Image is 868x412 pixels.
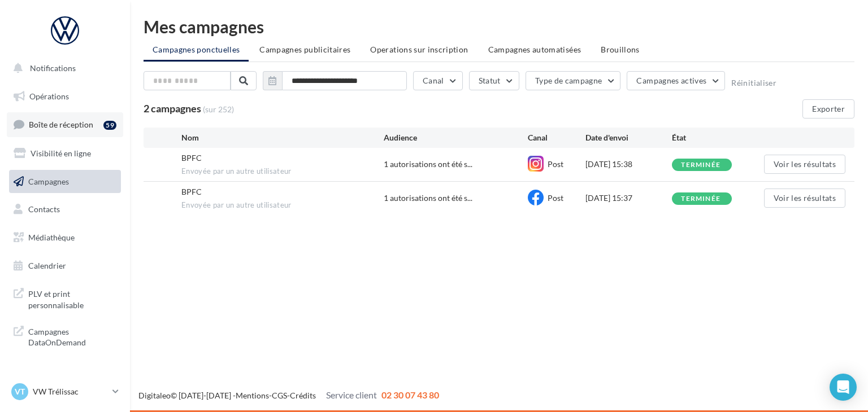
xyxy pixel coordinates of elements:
[413,71,463,90] button: Canal
[33,386,108,397] p: VW Trélissac
[731,78,776,87] button: Réinitialiser
[15,386,25,397] span: VT
[181,187,202,196] span: BPFC
[7,319,123,353] a: Campagnes DataOnDemand
[681,161,721,169] div: terminée
[488,45,581,54] span: Campagnes automatisées
[7,56,119,80] button: Notifications
[381,389,439,400] span: 02 30 07 43 80
[29,120,93,129] span: Boîte de réception
[138,391,171,400] a: Digitaleo
[7,170,123,194] a: Campagnes
[181,200,384,211] span: Envoyée par un autre utilisateur
[181,132,384,143] div: Nom
[7,282,123,315] a: PLV et print personnalisable
[28,324,116,348] span: Campagnes DataOnDemand
[144,102,201,115] span: 2 campagnes
[259,45,350,54] span: Campagnes publicitaires
[9,381,121,402] a: VT VW Trélissac
[236,391,269,400] a: Mentions
[384,132,528,143] div: Audience
[28,176,69,186] span: Campagnes
[585,132,672,143] div: Date d'envoi
[7,254,123,278] a: Calendrier
[7,226,123,249] a: Médiathèque
[7,112,123,137] a: Boîte de réception59
[764,155,845,174] button: Voir les résultats
[31,148,91,158] span: Visibilité en ligne
[144,18,854,35] div: Mes campagnes
[326,389,377,400] span: Service client
[30,63,76,73] span: Notifications
[203,104,234,115] span: (sur 252)
[830,374,857,401] div: Open Intercom Messenger
[528,132,585,143] div: Canal
[272,391,287,400] a: CGS
[585,159,672,170] div: [DATE] 15:38
[370,45,468,54] span: Operations sur inscription
[672,132,758,143] div: État
[384,159,472,170] span: 1 autorisations ont été s...
[28,233,75,242] span: Médiathèque
[636,76,706,85] span: Campagnes actives
[601,45,640,54] span: Brouillons
[181,166,384,177] span: Envoyée par un autre utilisateur
[585,192,672,204] div: [DATE] 15:37
[548,193,563,203] span: Post
[764,189,845,208] button: Voir les résultats
[627,71,725,90] button: Campagnes actives
[28,261,66,270] span: Calendrier
[29,91,69,101] span: Opérations
[469,71,519,90] button: Statut
[28,286,116,310] span: PLV et print personnalisable
[681,195,721,203] div: terminée
[548,159,563,169] span: Post
[7,142,123,165] a: Visibilité en ligne
[526,71,621,90] button: Type de campagne
[28,204,60,214] span: Contacts
[7,198,123,221] a: Contacts
[181,153,202,163] span: BPFC
[290,391,316,400] a: Crédits
[7,85,123,108] a: Opérations
[103,121,116,130] div: 59
[384,192,472,204] span: 1 autorisations ont été s...
[138,391,439,400] span: © [DATE]-[DATE] - - -
[802,99,854,119] button: Exporter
